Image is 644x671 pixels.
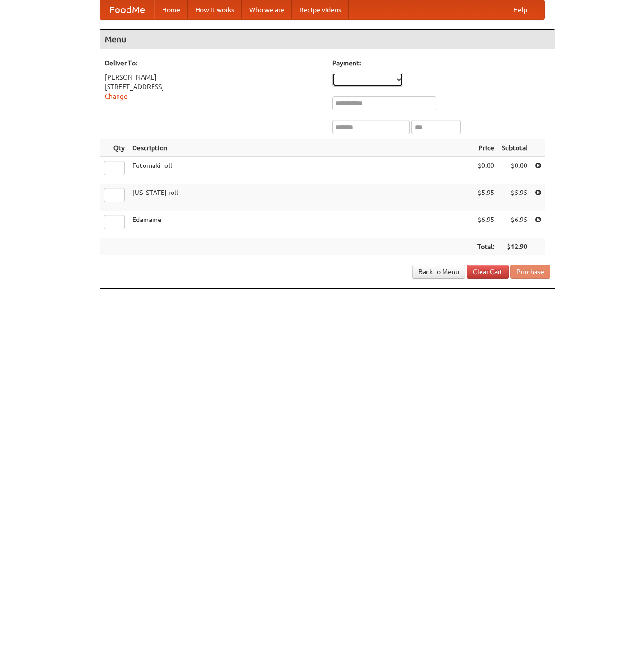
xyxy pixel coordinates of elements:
td: $6.95 [498,211,531,238]
td: [US_STATE] roll [128,184,473,211]
a: Back to Menu [412,265,465,279]
th: Qty [100,139,128,157]
div: [STREET_ADDRESS] [105,82,323,92]
h5: Deliver To: [105,58,323,68]
a: Clear Cart [467,265,509,279]
td: Futomaki roll [128,157,473,184]
th: Total: [473,238,498,256]
a: Who we are [242,0,292,19]
th: $12.90 [498,238,531,256]
a: Change [105,92,127,100]
div: [PERSON_NAME] [105,73,323,82]
td: $0.00 [473,157,498,184]
td: $5.95 [473,184,498,211]
td: $6.95 [473,211,498,238]
h5: Payment: [332,58,550,68]
td: Edamame [128,211,473,238]
button: Purchase [510,265,550,279]
a: Home [154,0,188,19]
a: How it works [188,0,242,19]
a: Help [506,0,535,19]
a: FoodMe [100,0,154,19]
th: Description [128,139,473,157]
h4: Menu [100,30,555,49]
a: Recipe videos [292,0,349,19]
th: Price [473,139,498,157]
td: $0.00 [498,157,531,184]
td: $5.95 [498,184,531,211]
th: Subtotal [498,139,531,157]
